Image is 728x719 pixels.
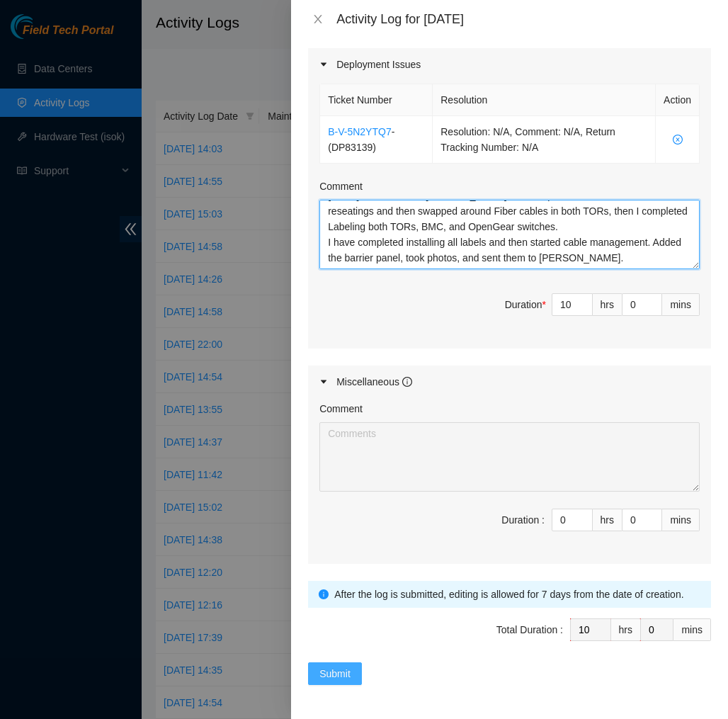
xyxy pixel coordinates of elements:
[308,662,362,685] button: Submit
[308,13,328,26] button: Close
[662,293,700,316] div: mins
[319,589,329,599] span: info-circle
[312,13,324,25] span: close
[402,377,412,387] span: info-circle
[328,126,391,137] a: B-V-5N2YTQ7
[308,366,711,398] div: Miscellaneous info-circle
[319,422,700,492] textarea: Comment
[664,135,691,145] span: close-circle
[319,666,351,681] span: Submit
[319,378,328,386] span: caret-right
[656,84,700,116] th: Action
[319,200,700,269] textarea: Comment
[320,84,433,116] th: Ticket Number
[505,297,546,312] div: Duration
[334,587,700,602] div: After the log is submitted, editing is allowed for 7 days from the date of creation.
[308,48,711,81] div: Deployment Issues
[336,11,711,27] div: Activity Log for [DATE]
[501,512,545,528] div: Duration :
[673,618,711,641] div: mins
[593,293,622,316] div: hrs
[593,509,622,531] div: hrs
[319,60,328,69] span: caret-right
[433,84,656,116] th: Resolution
[336,374,412,390] div: Miscellaneous
[611,618,641,641] div: hrs
[662,509,700,531] div: mins
[319,179,363,194] label: Comment
[496,622,563,638] div: Total Duration :
[319,401,363,417] label: Comment
[433,116,656,164] td: Resolution: N/A, Comment: N/A, Return Tracking Number: N/A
